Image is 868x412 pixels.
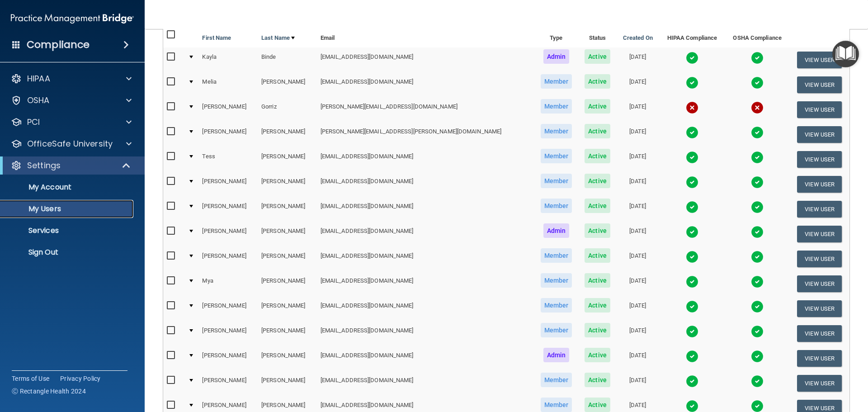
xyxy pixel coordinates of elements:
[198,172,258,197] td: [PERSON_NAME]
[797,151,842,168] button: View User
[616,346,659,371] td: [DATE]
[198,147,258,172] td: Tess
[198,72,258,97] td: Melia
[317,222,534,246] td: [EMAIL_ADDRESS][DOMAIN_NAME]
[751,275,764,288] img: tick.e7d51cea.svg
[616,172,659,197] td: [DATE]
[261,33,295,43] a: Last Name
[543,49,570,64] span: Admin
[751,325,764,338] img: tick.e7d51cea.svg
[751,251,764,263] img: tick.e7d51cea.svg
[198,321,258,346] td: [PERSON_NAME]
[797,226,842,242] button: View User
[585,74,610,89] span: Active
[27,160,61,171] p: Settings
[12,374,49,383] a: Terms of Use
[534,26,579,47] th: Type
[258,172,317,197] td: [PERSON_NAME]
[198,296,258,321] td: [PERSON_NAME]
[198,222,258,246] td: [PERSON_NAME]
[541,124,572,138] span: Member
[686,226,698,238] img: tick.e7d51cea.svg
[258,271,317,296] td: [PERSON_NAME]
[797,300,842,317] button: View User
[202,33,231,43] a: First Name
[616,97,659,122] td: [DATE]
[686,76,698,89] img: tick.e7d51cea.svg
[616,371,659,396] td: [DATE]
[317,26,534,47] th: Email
[797,201,842,218] button: View User
[27,38,90,51] h4: Compliance
[616,246,659,271] td: [DATE]
[686,350,698,363] img: tick.e7d51cea.svg
[258,296,317,321] td: [PERSON_NAME]
[725,26,789,47] th: OSHA Compliance
[616,72,659,97] td: [DATE]
[27,73,50,84] p: HIPAA
[60,374,101,383] a: Privacy Policy
[258,222,317,246] td: [PERSON_NAME]
[543,223,570,238] span: Admin
[585,273,610,288] span: Active
[258,321,317,346] td: [PERSON_NAME]
[585,99,610,114] span: Active
[686,275,698,288] img: tick.e7d51cea.svg
[198,246,258,271] td: [PERSON_NAME]
[11,117,132,128] a: PCI
[541,273,572,288] span: Member
[579,26,617,47] th: Status
[585,223,610,238] span: Active
[541,323,572,337] span: Member
[797,251,842,267] button: View User
[198,271,258,296] td: Mya
[686,300,698,313] img: tick.e7d51cea.svg
[751,201,764,213] img: tick.e7d51cea.svg
[585,174,610,188] span: Active
[258,246,317,271] td: [PERSON_NAME]
[751,226,764,238] img: tick.e7d51cea.svg
[541,398,572,412] span: Member
[258,122,317,147] td: [PERSON_NAME]
[198,122,258,147] td: [PERSON_NAME]
[797,176,842,193] button: View User
[616,222,659,246] td: [DATE]
[317,147,534,172] td: [EMAIL_ADDRESS][DOMAIN_NAME]
[6,226,129,235] p: Services
[686,176,698,189] img: tick.e7d51cea.svg
[797,101,842,118] button: View User
[198,346,258,371] td: [PERSON_NAME]
[6,183,129,192] p: My Account
[27,117,40,128] p: PCI
[585,124,610,138] span: Active
[616,296,659,321] td: [DATE]
[751,176,764,189] img: tick.e7d51cea.svg
[6,204,129,213] p: My Users
[585,149,610,163] span: Active
[317,122,534,147] td: [PERSON_NAME][EMAIL_ADDRESS][PERSON_NAME][DOMAIN_NAME]
[541,99,572,114] span: Member
[686,151,698,164] img: tick.e7d51cea.svg
[797,275,842,292] button: View User
[541,74,572,89] span: Member
[541,199,572,213] span: Member
[751,151,764,164] img: tick.e7d51cea.svg
[11,73,132,84] a: HIPAA
[797,76,842,93] button: View User
[258,72,317,97] td: [PERSON_NAME]
[616,321,659,346] td: [DATE]
[317,246,534,271] td: [EMAIL_ADDRESS][DOMAIN_NAME]
[27,138,113,149] p: OfficeSafe University
[585,298,610,313] span: Active
[616,147,659,172] td: [DATE]
[317,346,534,371] td: [EMAIL_ADDRESS][DOMAIN_NAME]
[198,371,258,396] td: [PERSON_NAME]
[317,321,534,346] td: [EMAIL_ADDRESS][DOMAIN_NAME]
[541,174,572,188] span: Member
[686,251,698,263] img: tick.e7d51cea.svg
[11,9,134,28] img: PMB logo
[585,49,610,64] span: Active
[585,373,610,387] span: Active
[616,271,659,296] td: [DATE]
[11,160,131,171] a: Settings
